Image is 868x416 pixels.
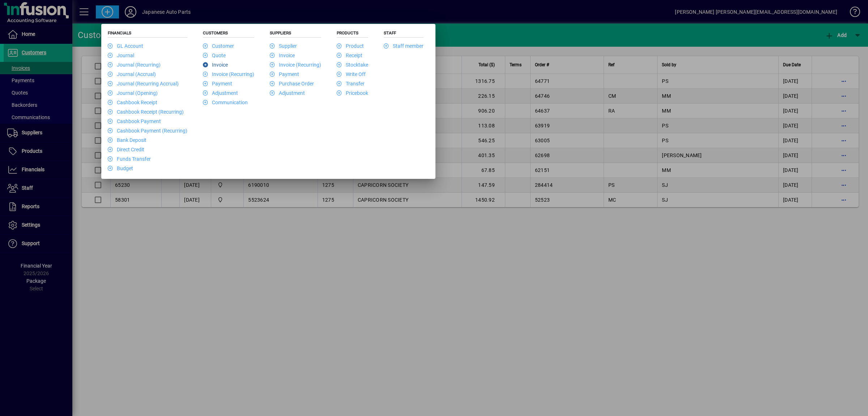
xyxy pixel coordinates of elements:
[270,30,321,38] h5: Suppliers
[270,81,314,87] a: Purchase Order
[108,43,143,49] a: GL Account
[270,43,297,49] a: Supplier
[108,137,146,143] a: Bank Deposit
[108,62,161,68] a: Journal (Recurring)
[203,100,248,105] a: Communication
[108,52,134,58] a: Journal
[108,147,144,152] a: Direct Credit
[337,43,364,49] a: Product
[203,52,226,58] a: Quote
[108,71,156,77] a: Journal (Accrual)
[337,52,362,58] a: Receipt
[203,90,238,96] a: Adjustment
[337,81,365,87] a: Transfer
[337,30,368,38] h5: Products
[108,81,179,87] a: Journal (Recurring Accrual)
[270,90,305,96] a: Adjustment
[203,43,234,49] a: Customer
[108,128,187,134] a: Cashbook Payment (Recurring)
[108,109,184,115] a: Cashbook Receipt (Recurring)
[203,71,254,77] a: Invoice (Recurring)
[337,90,368,96] a: Pricebook
[270,62,321,68] a: Invoice (Recurring)
[337,71,366,77] a: Write Off
[108,118,161,124] a: Cashbook Payment
[108,156,151,162] a: Funds Transfer
[203,81,232,87] a: Payment
[337,62,368,68] a: Stocktake
[270,52,295,58] a: Invoice
[108,90,158,96] a: Journal (Opening)
[203,62,228,68] a: Invoice
[203,30,254,38] h5: Customers
[108,30,187,38] h5: Financials
[108,165,133,171] a: Budget
[108,100,157,105] a: Cashbook Receipt
[270,71,299,77] a: Payment
[384,43,424,49] a: Staff member
[384,30,424,38] h5: Staff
